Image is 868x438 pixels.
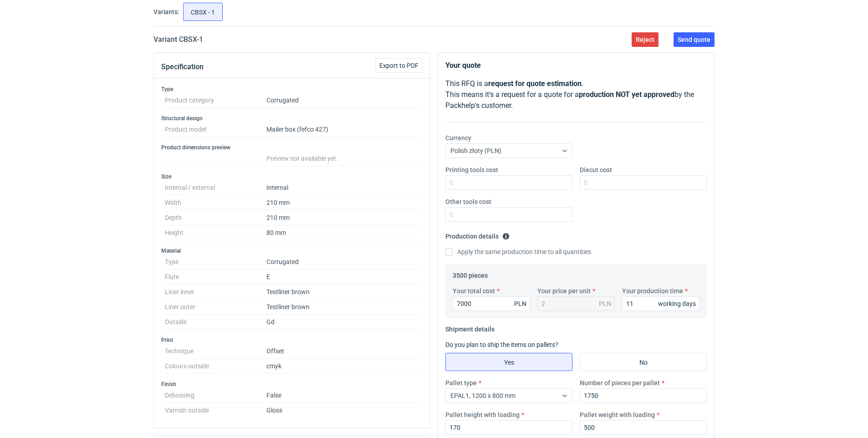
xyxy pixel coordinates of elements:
[161,115,423,122] h3: Structural design
[161,144,423,151] h3: Product dimensions preview
[445,133,471,143] label: Currency
[161,336,423,344] h3: Print
[632,32,659,47] button: Reject
[450,392,516,399] span: EPAL1, 1200 x 800 mm
[153,7,179,16] label: Variants:
[165,359,266,374] dt: Colours outside
[266,93,419,108] dd: Corrugated
[514,299,526,308] div: PLN
[165,93,266,108] dt: Product category
[580,378,660,387] label: Number of pieces per pallet
[266,285,419,300] dd: Testliner brown
[266,300,419,315] dd: Testliner brown
[266,225,419,240] dd: 80 mm
[445,61,481,70] strong: Your quote
[165,285,266,300] dt: Liner inner
[580,420,707,435] input: 0
[266,344,419,359] dd: Offset
[453,296,530,311] input: 0
[445,247,591,256] label: Apply the same production time to all quantities
[453,268,488,279] legend: 3500 pieces
[445,341,558,348] label: Do you plan to ship the items on pallets?
[165,344,266,359] dt: Technique
[266,315,419,330] dd: Gd
[165,225,266,240] dt: Height
[266,388,419,403] dd: False
[445,353,572,371] label: Yes
[599,299,611,308] div: PLN
[580,388,707,403] input: 0
[658,299,696,308] div: working days
[161,173,423,180] h3: Size
[636,36,654,43] span: Reject
[488,79,582,88] strong: request for quote estimation
[266,155,338,162] span: Preview not available yet.
[165,195,266,210] dt: Width
[165,180,266,195] dt: Internal / external
[580,175,707,190] input: 0
[165,122,266,137] dt: Product model
[266,180,419,195] dd: Internal
[445,207,572,222] input: 0
[153,34,203,45] h2: Variant CBSX - 1
[266,122,419,137] dd: Mailer box (fefco 427)
[161,56,204,78] button: Specification
[375,58,423,73] button: Export to PDF
[579,90,674,99] strong: production NOT yet approved
[165,300,266,315] dt: Liner outer
[445,78,707,111] p: This RFQ is a . This means it's a request for a quote for a by the Packhelp's customer.
[445,197,491,206] label: Other tools cost
[165,210,266,225] dt: Depth
[165,315,266,330] dt: Outside
[165,270,266,285] dt: Flute
[266,270,419,285] dd: E
[266,255,419,270] dd: Corrugated
[445,322,495,333] legend: Shipment details
[537,286,591,295] label: Your price per unit
[445,410,520,419] label: Pallet height with loading
[580,353,707,371] label: No
[445,378,477,387] label: Pallet type
[674,32,715,47] button: Send quote
[445,165,498,174] label: Printing tools cost
[266,359,419,374] dd: cmyk
[450,147,501,154] span: Polish złoty (PLN)
[678,36,710,43] span: Send quote
[580,165,612,174] label: Diecut cost
[165,388,266,403] dt: Debossing
[622,286,683,295] label: Your production time
[445,175,572,190] input: 0
[445,229,510,240] legend: Production details
[266,210,419,225] dd: 210 mm
[379,62,419,69] span: Export to PDF
[453,286,495,295] label: Your total cost
[183,3,223,21] label: CBSX - 1
[161,86,423,93] h3: Type
[445,420,572,435] input: 0
[266,195,419,210] dd: 210 mm
[165,255,266,270] dt: Type
[161,247,423,255] h3: Material
[580,410,655,419] label: Pallet weight with loading
[266,403,419,414] dd: Gloss
[622,296,700,311] input: 0
[165,403,266,414] dt: Varnish outside
[161,381,423,388] h3: Finish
